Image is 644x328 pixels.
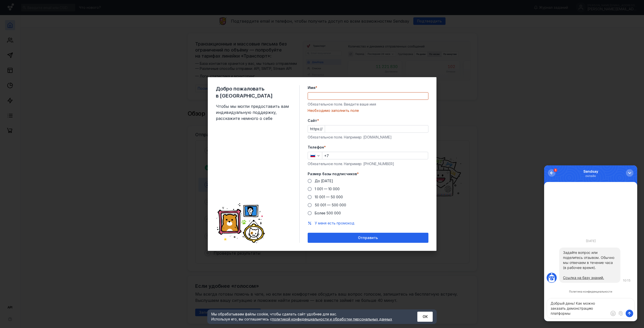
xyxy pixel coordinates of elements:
span: Более 500 000 [315,211,341,215]
div: Мы обрабатываем файлы cookie, чтобы сделать сайт удобнее для вас. Используя его, вы соглашаетесь c [211,312,405,322]
div: Обязательное поле. Введите ваше имя [308,102,428,107]
span: Чтобы мы могли предоставить вам индивидуальную поддержку, расскажите немного о себе [216,103,291,121]
a: Ссылка на базу знаний. [19,110,60,114]
span: 1 001 — 10 000 [315,187,340,191]
span: Размер базы подписчиков [308,171,357,176]
span: Имя [308,85,315,90]
span: Добро пожаловать в [GEOGRAPHIC_DATA] [216,85,291,99]
span: До [DATE] [315,179,333,183]
span: 10:15 [79,113,86,117]
span: Отправить [358,236,378,240]
div: Sendsay [39,4,54,8]
div: Обязательное поле. Например: [DOMAIN_NAME] [308,135,428,140]
button: У меня есть промокод [315,221,354,226]
div: Обязательное поле. Например: [PHONE_NUMBER] [308,161,428,166]
span: Телефон [308,145,324,150]
div: [DATE] [39,73,54,78]
div: онлайн [39,8,54,13]
span: У меня есть промокод [315,221,354,225]
p: Задайте вопрос или поделитесь отзывом. Обычно мы отвечаем в течение часа (в рабочее время). [19,85,72,105]
a: Политика конфиденциальности [25,125,68,128]
button: 1 [4,4,11,11]
div: Необходимо заполнить поле [308,108,428,113]
span: 10 001 — 50 000 [315,195,343,199]
span: 50 001 — 500 000 [315,203,346,207]
a: политикой конфиденциальности и обработки персональных данных [272,317,392,321]
button: Отправить [308,233,428,243]
button: ОК [417,312,433,322]
span: Cайт [308,118,317,123]
div: 1 [10,3,13,7]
